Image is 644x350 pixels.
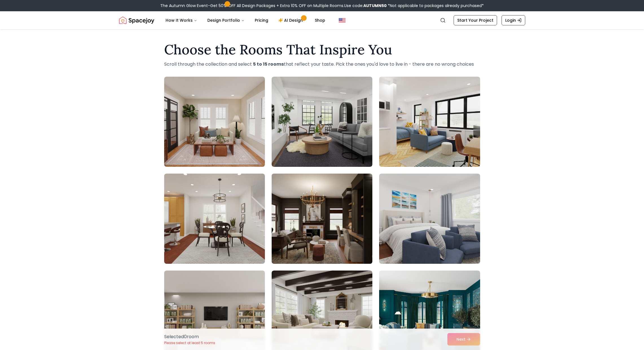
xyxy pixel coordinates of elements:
[119,11,525,29] nav: Global
[203,15,249,26] button: Design Portfolio
[250,15,273,26] a: Pricing
[164,77,265,167] img: Room room-1
[160,3,484,8] div: The Autumn Glow Event-Get 50% OFF All Design Packages + Extra 10% OFF on Multiple Rooms.
[272,77,372,167] img: Room room-2
[339,17,346,24] img: United States
[454,15,497,25] a: Start Your Project
[379,77,480,167] img: Room room-3
[161,15,330,26] nav: Main
[253,61,284,67] strong: 5 to 15 rooms
[310,15,330,26] a: Shop
[161,15,202,26] button: How It Works
[379,174,480,264] img: Room room-6
[119,15,154,26] a: Spacejoy
[387,3,484,8] span: *Not applicable to packages already purchased*
[502,15,525,25] a: Login
[164,61,480,68] p: Scroll through the collection and select that reflect your taste. Pick the ones you'd love to liv...
[274,15,309,26] a: AI Design
[164,174,265,264] img: Room room-4
[164,333,215,340] p: Selected 0 room
[164,43,480,56] h1: Choose the Rooms That Inspire You
[119,15,154,26] img: Spacejoy Logo
[269,171,375,266] img: Room room-5
[344,3,387,8] span: Use code:
[363,3,387,8] b: AUTUMN50
[164,341,215,345] p: Please select at least 5 rooms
